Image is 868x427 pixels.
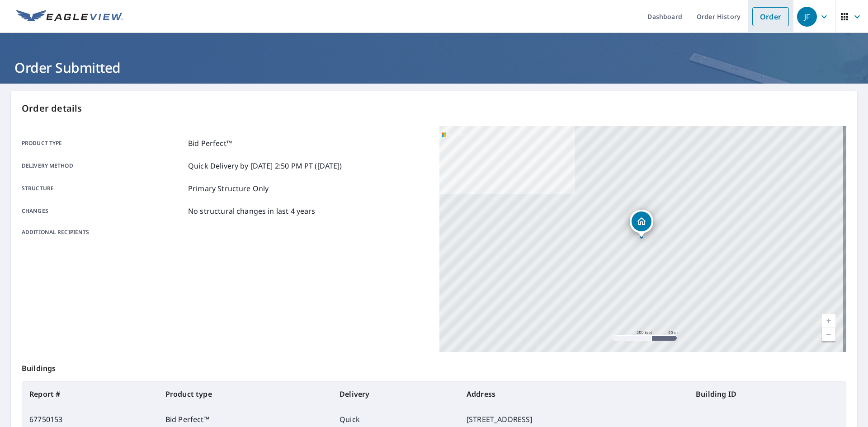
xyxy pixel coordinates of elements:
a: Current Level 17, Zoom Out [822,328,835,341]
div: Dropped pin, building 1, Residential property, 365 Greylock Pkwy Belleville, NJ 07109 [630,210,653,238]
p: Changes [22,206,184,216]
img: EV Logo [16,10,123,23]
th: Building ID [689,381,846,407]
p: Product type [22,138,184,149]
th: Report # [22,381,158,407]
p: Order details [22,102,846,115]
p: Bid Perfect™ [188,138,232,149]
p: Buildings [22,352,846,381]
p: No structural changes in last 4 years [188,206,316,216]
th: Address [459,381,689,407]
a: Current Level 17, Zoom In [822,314,835,328]
a: Order [752,7,789,26]
th: Delivery [332,381,459,407]
h1: Order Submitted [11,58,857,77]
th: Product type [158,381,332,407]
p: Additional recipients [22,228,184,236]
p: Structure [22,183,184,194]
div: JF [797,7,817,27]
p: Primary Structure Only [188,183,269,194]
p: Delivery method [22,160,184,171]
p: Quick Delivery by [DATE] 2:50 PM PT ([DATE]) [188,160,342,171]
